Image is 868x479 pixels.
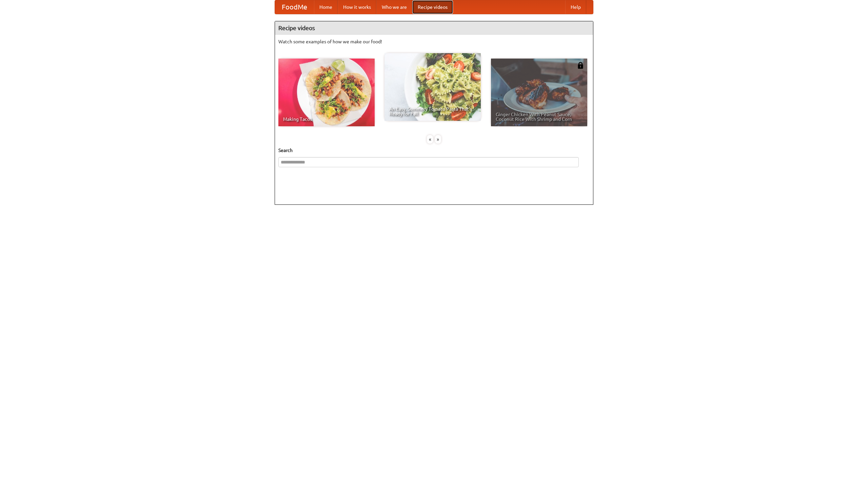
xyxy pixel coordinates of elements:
img: 483408.png [577,62,584,69]
a: How it works [338,0,376,14]
a: Who we are [376,0,412,14]
a: Recipe videos [412,0,453,14]
h5: Search [278,147,590,154]
p: Watch some examples of how we make our food! [278,38,590,45]
a: Help [565,0,586,14]
div: » [435,135,441,144]
span: Making Tacos [283,117,370,122]
a: An Easy, Summery Tomato Pasta That's Ready for Fall [384,53,481,121]
span: An Easy, Summery Tomato Pasta That's Ready for Fall [389,107,476,116]
a: FoodMe [275,0,314,14]
h4: Recipe videos [275,21,593,35]
div: « [427,135,433,144]
a: Making Tacos [278,59,375,126]
a: Home [314,0,338,14]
